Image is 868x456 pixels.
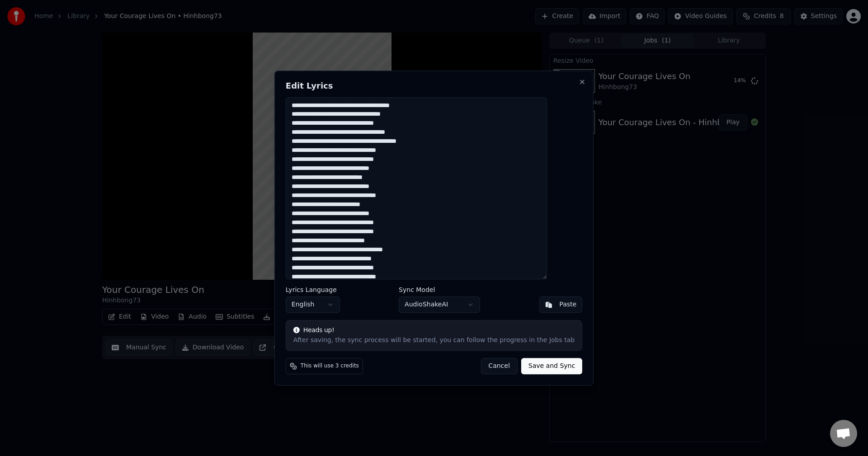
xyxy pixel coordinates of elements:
[399,287,480,293] label: Sync Model
[539,296,582,313] button: Paste
[286,82,582,90] h2: Edit Lyrics
[481,358,517,374] button: Cancel
[301,362,359,370] span: This will use 3 credits
[293,326,575,335] div: Heads up!
[286,287,340,293] label: Lyrics Language
[293,336,575,345] div: After saving, the sync process will be started, you can follow the progress in the Jobs tab
[559,300,576,309] div: Paste
[521,358,582,374] button: Save and Sync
